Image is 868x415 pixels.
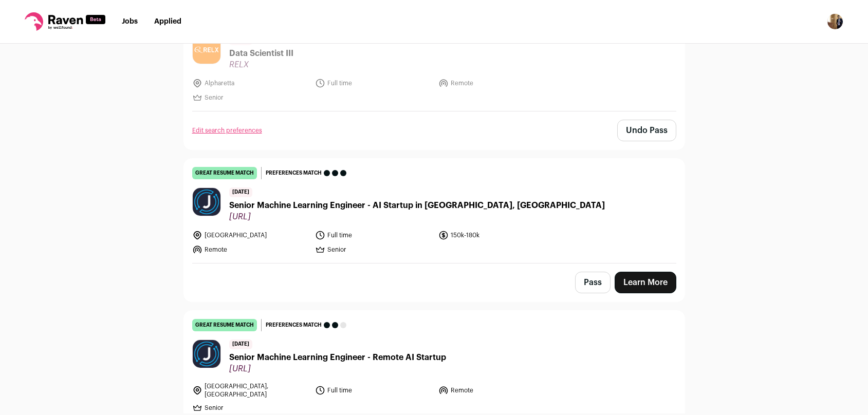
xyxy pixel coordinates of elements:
button: Undo Pass [617,120,676,141]
span: Preferences match [266,320,322,330]
li: Remote [192,244,309,255]
li: Senior [192,92,309,103]
button: Open dropdown [827,13,843,30]
span: [DATE] [229,339,252,349]
li: Full time [315,230,432,240]
a: great resume match Preferences match [DATE] Data Scientist III RELX Alpharetta Full time Remote S... [184,7,685,111]
a: Jobs [122,18,138,25]
li: Senior [315,244,432,255]
span: Senior Machine Learning Engineer - AI Startup in [GEOGRAPHIC_DATA], [GEOGRAPHIC_DATA] [229,199,605,212]
span: [URL] [229,364,446,374]
span: RELX [229,60,293,70]
button: Pass [575,272,611,293]
span: Senior Machine Learning Engineer - Remote AI Startup [229,351,446,364]
a: great resume match Preferences match [DATE] Senior Machine Learning Engineer - AI Startup in [GEO... [184,159,685,263]
li: [GEOGRAPHIC_DATA], [GEOGRAPHIC_DATA] [192,382,309,399]
img: 27f9fed0b69043d931958db93ff1ca675052ab0d7359e88264152dd8ee248f69.png [193,188,220,216]
span: [URL] [229,212,605,222]
img: 27f9fed0b69043d931958db93ff1ca675052ab0d7359e88264152dd8ee248f69.png [193,340,220,368]
li: [GEOGRAPHIC_DATA] [192,230,309,240]
li: Remote [438,382,556,399]
span: Data Scientist III [229,47,293,60]
img: 12072902-medium_jpg [827,13,843,30]
a: Applied [154,18,181,25]
li: Full time [315,78,432,88]
li: Remote [438,78,556,88]
div: great resume match [192,319,257,331]
li: Senior [192,403,309,413]
li: 150k-180k [438,230,556,240]
img: 3c458844d72a2c3c79e81d736ffcacf0d4ff0f689358da8348451a9cd17512fa [193,36,220,64]
div: great resume match [192,167,257,179]
span: [DATE] [229,187,252,197]
li: Full time [315,382,432,399]
li: Alpharetta [192,78,309,88]
span: Preferences match [266,168,322,178]
a: Edit search preferences [192,126,262,135]
a: Learn More [615,272,676,293]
